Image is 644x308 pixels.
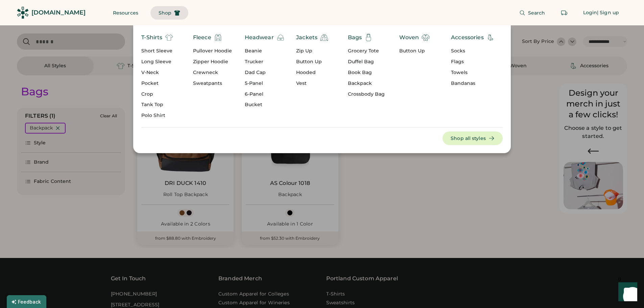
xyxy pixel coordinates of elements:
div: Hooded [296,69,328,76]
div: V-Neck [141,69,173,76]
div: Vest [296,80,328,87]
div: T-Shirts [141,33,162,42]
div: Sweatpants [193,80,232,87]
div: Zip Up [296,48,328,54]
div: Trucker [245,58,285,65]
div: Jackets [296,33,317,42]
div: Zipper Hoodie [193,58,232,65]
button: Resources [105,6,146,20]
div: Headwear [245,33,274,42]
iframe: Front Chat [612,278,641,307]
div: Crossbody Bag [348,91,385,98]
div: Backpack [348,80,385,87]
div: Flags [451,58,495,65]
div: Button Up [399,48,430,54]
div: Bags [348,33,362,42]
div: Button Up [296,58,328,65]
div: Woven [399,33,419,42]
div: Long Sleeve [141,58,173,65]
img: shirt.svg [422,33,430,42]
div: Book Bag [348,69,385,76]
div: Beanie [245,48,285,54]
div: Dad Cap [245,69,285,76]
div: Pullover Hoodie [193,48,232,54]
span: Shop [159,10,171,15]
img: Rendered Logo - Screens [17,7,29,19]
button: Shop [150,6,188,20]
img: accessories-ab-01.svg [486,33,495,42]
div: Bandanas [451,80,495,87]
img: Totebag-01.svg [364,33,373,42]
div: [DOMAIN_NAME] [31,8,86,17]
div: Bucket [245,101,285,108]
div: Fleece [193,33,211,42]
div: Accessories [451,33,484,42]
div: 6-Panel [245,91,285,98]
div: 5-Panel [245,80,285,87]
div: Socks [451,48,495,54]
img: jacket%20%281%29.svg [320,33,328,42]
div: Pocket [141,80,173,87]
img: beanie.svg [277,33,285,42]
img: hoodie.svg [214,33,222,42]
div: Short Sleeve [141,48,173,54]
span: Search [528,10,545,15]
div: Crewneck [193,69,232,76]
div: Polo Shirt [141,112,173,119]
div: Tank Top [141,101,173,108]
div: Grocery Tote [348,48,385,54]
div: Duffel Bag [348,58,385,65]
button: Shop all styles [443,132,503,145]
div: Login [583,9,597,16]
button: Retrieve an order [557,6,571,20]
div: Towels [451,69,495,76]
img: t-shirt%20%282%29.svg [165,33,173,42]
button: Search [511,6,553,20]
div: | Sign up [597,9,619,16]
div: Crop [141,91,173,98]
